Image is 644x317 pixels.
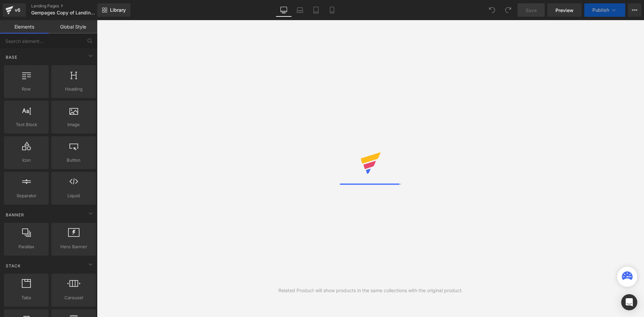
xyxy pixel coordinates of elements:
span: Save [526,7,537,14]
a: Global Style [49,20,97,34]
button: Redo [501,3,515,17]
span: Stack [5,263,21,269]
span: Preview [555,7,574,14]
span: Icon [6,157,47,164]
span: Carousel [53,294,94,301]
a: Mobile [324,3,340,17]
div: Related Product will show products in the same collections with the original product. [278,287,463,294]
button: More [628,3,641,17]
span: Tabs [6,294,47,301]
button: Publish [584,3,625,17]
span: Hero Banner [53,243,94,250]
span: Banner [5,212,25,218]
a: Tablet [308,3,324,17]
a: Landing Pages [31,3,108,9]
a: Preview [547,3,582,17]
span: Separator [6,192,47,199]
span: Heading [53,86,94,93]
span: Base [5,54,18,60]
span: Liquid [53,192,94,199]
div: Open Intercom Messenger [621,294,637,310]
a: v6 [3,3,26,17]
a: New Library [97,3,130,17]
span: Gempages Copy of Landing Page - [DATE] 11:54:57 [31,10,96,15]
div: v6 [13,6,22,14]
a: Laptop [292,3,308,17]
span: Row [6,86,47,93]
span: Button [53,157,94,164]
button: Undo [485,3,499,17]
span: Publish [592,7,609,13]
span: Library [110,7,126,13]
a: Desktop [276,3,292,17]
span: Parallax [6,243,47,250]
span: Image [53,121,94,128]
span: Text Block [6,121,47,128]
